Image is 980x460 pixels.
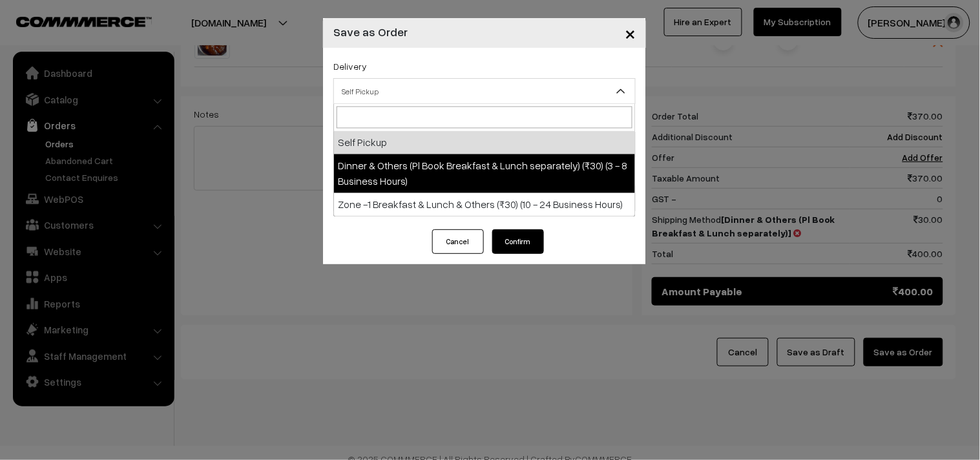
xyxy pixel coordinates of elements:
h4: Save as Order [333,23,408,41]
li: Dinner & Others (Pl Book Breakfast & Lunch separately) (₹30) (3 - 8 Business Hours) [334,154,635,193]
li: Zone -1 Breakfast & Lunch & Others (₹30) (10 - 24 Business Hours) [334,193,635,216]
span: Self Pickup [334,80,635,103]
button: Close [614,13,646,53]
button: Cancel [432,229,484,254]
span: × [625,21,636,45]
label: Delivery [333,59,367,73]
li: Self Pickup [334,131,635,154]
span: Self Pickup [333,78,636,104]
button: Confirm [492,229,544,254]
